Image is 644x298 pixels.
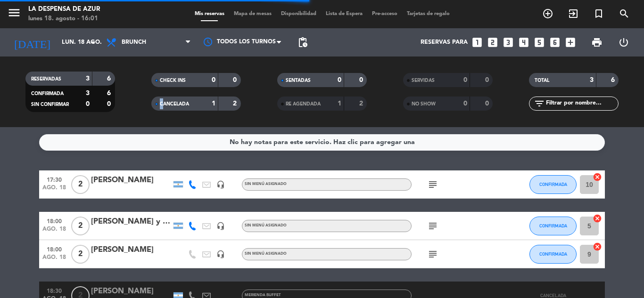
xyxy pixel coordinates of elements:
strong: 6 [611,77,617,83]
span: Brunch [122,39,146,46]
i: headset_mic [216,222,225,230]
div: [PERSON_NAME] [91,285,171,298]
strong: 6 [107,90,113,97]
strong: 0 [485,100,491,107]
span: Reservas para [421,39,468,46]
span: Sin menú asignado [245,252,287,256]
i: looks_5 [533,36,545,48]
input: Filtrar por nombre... [545,98,618,109]
div: [PERSON_NAME] [91,244,171,256]
span: CHECK INS [160,78,186,83]
span: pending_actions [297,37,308,48]
span: Merienda Buffet [245,293,281,297]
span: Sin menú asignado [245,224,287,227]
span: 2 [71,245,90,264]
span: 18:00 [42,243,66,254]
span: Disponibilidad [276,11,321,16]
button: CONFIRMADA [529,217,577,235]
span: Mis reservas [190,11,229,16]
strong: 0 [212,77,215,83]
span: SIN CONFIRMAR [31,102,69,107]
i: cancel [593,242,602,251]
i: looks_3 [502,36,514,48]
i: add_circle_outline [542,8,553,19]
span: NO SHOW [412,102,436,106]
span: 17:30 [42,174,66,185]
i: looks_6 [549,36,561,48]
span: Lista de Espera [321,11,367,16]
div: [PERSON_NAME] [91,174,171,186]
strong: 0 [233,77,239,83]
strong: 0 [485,77,491,83]
i: looks_4 [518,36,530,48]
i: headset_mic [216,250,225,258]
button: menu [7,6,21,23]
div: La Despensa de Azur [28,5,100,14]
i: arrow_drop_down [88,37,99,48]
span: Tarjetas de regalo [402,11,454,16]
i: filter_list [534,98,545,109]
span: SERVIDAS [412,78,435,83]
span: RE AGENDADA [286,102,321,106]
span: ago. 18 [42,185,66,195]
div: LOG OUT [610,28,637,56]
strong: 0 [107,101,113,107]
i: search [619,8,630,19]
span: 18:30 [42,285,66,296]
i: exit_to_app [568,8,579,19]
span: 2 [71,217,90,235]
span: Mapa de mesas [229,11,276,16]
button: CONFIRMADA [529,175,577,194]
strong: 6 [107,75,113,82]
div: No hay notas para este servicio. Haz clic para agregar una [230,137,415,148]
span: ago. 18 [42,226,66,237]
span: 2 [71,175,90,194]
i: power_settings_new [618,37,629,48]
span: CANCELADA [540,293,566,298]
div: lunes 18. agosto - 16:01 [28,14,100,24]
span: CONFIRMADA [539,251,567,257]
span: CONFIRMADA [539,223,567,228]
i: cancel [593,172,602,182]
span: print [591,37,603,48]
i: subject [427,249,438,260]
strong: 1 [212,100,215,107]
strong: 0 [86,101,90,107]
strong: 2 [233,100,239,107]
span: 18:00 [42,215,66,226]
span: TOTAL [535,78,549,83]
i: looks_one [471,36,483,48]
span: SENTADAS [286,78,311,83]
i: subject [427,179,438,190]
span: CONFIRMADA [31,91,64,96]
strong: 0 [463,100,467,107]
i: looks_two [487,36,499,48]
i: turned_in_not [593,8,604,19]
i: subject [427,220,438,232]
button: CONFIRMADA [529,245,577,264]
strong: 3 [86,75,90,82]
div: [PERSON_NAME] y [PERSON_NAME] [91,216,171,228]
span: ago. 18 [42,254,66,265]
span: RESERVADAS [31,77,61,81]
strong: 3 [86,90,90,97]
strong: 0 [463,77,467,83]
i: cancel [593,214,602,223]
i: menu [7,6,21,20]
strong: 2 [359,100,365,107]
strong: 3 [590,77,594,83]
span: CANCELADA [160,102,189,106]
strong: 0 [359,77,365,83]
strong: 0 [338,77,341,83]
i: headset_mic [216,180,225,189]
i: [DATE] [7,32,57,53]
i: add_box [564,36,577,48]
strong: 1 [338,100,341,107]
span: Pre-acceso [367,11,402,16]
span: Sin menú asignado [245,182,287,186]
span: CONFIRMADA [539,182,567,187]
